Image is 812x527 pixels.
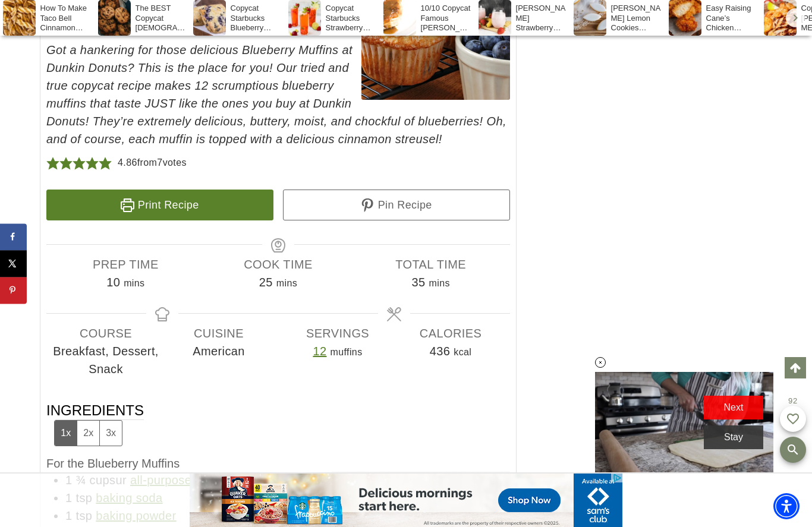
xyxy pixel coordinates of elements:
span: American [162,342,275,360]
span: mins [276,278,297,288]
span: Total Time [354,255,507,273]
span: kcal [454,347,471,357]
span: 10 [106,276,120,289]
a: Adjust recipe servings [313,345,326,358]
span: stay [724,432,743,442]
span: Servings [281,324,394,342]
span: Rate this recipe 3 out of 5 stars [73,154,86,172]
span: muffins [330,347,362,357]
button: Adjust servings by 2x [77,421,99,445]
span: Cuisine [162,324,275,342]
span: Calories [394,324,507,342]
iframe: Advertisement [576,59,754,416]
a: Print Recipe [46,190,273,220]
span: 436 [430,345,451,358]
a: Pin Recipe [283,190,510,220]
em: Got a hankering for those delicious Blueberry Muffins at Dunkin Donuts? This is the place for you... [46,43,506,146]
span: Prep Time [49,255,202,273]
button: Adjust servings by 1x [55,421,77,445]
div: Accessibility Menu [773,493,800,519]
span: Ingredients [46,401,144,446]
a: Scroll to top [785,357,806,378]
span: For the Blueberry Muffins [46,457,180,470]
span: 25 [259,276,273,289]
span: Course [49,324,162,342]
span: next [724,402,744,412]
button: Adjust servings by 3x [99,421,122,445]
span: mins [429,278,449,288]
span: Rate this recipe 2 out of 5 stars [59,154,73,172]
div: from votes [118,154,187,172]
span: Rate this recipe 4 out of 5 stars [86,154,99,172]
span: 7 [157,157,162,168]
iframe: Advertisement [190,474,622,527]
span: Breakfast, Dessert, Snack [49,342,162,378]
span: mins [124,278,144,288]
span: 35 [411,276,425,289]
span: Rate this recipe 1 out of 5 stars [46,154,59,172]
span: 4.86 [118,157,137,168]
span: Cook Time [202,255,355,273]
span: Rate this recipe 5 out of 5 stars [99,154,112,172]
